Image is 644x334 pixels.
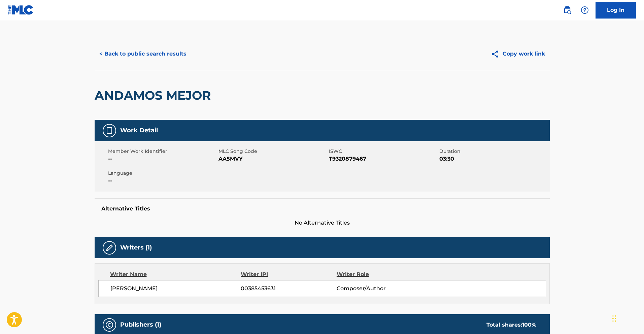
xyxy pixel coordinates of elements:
img: MLC Logo [8,5,34,15]
img: Work Detail [105,127,113,135]
a: Log In [596,2,636,19]
img: search [563,6,571,14]
div: Writer Role [337,270,424,278]
span: 03:30 [439,155,548,163]
span: Member Work Identifier [108,148,217,155]
h2: ANDAMOS MEJOR [95,88,214,103]
img: Publishers [105,321,113,329]
img: Copy work link [491,50,503,58]
span: MLC Song Code [218,148,327,155]
span: -- [108,155,217,163]
span: Composer/Author [337,285,424,293]
h5: Writers (1) [120,244,152,252]
button: Copy work link [486,45,550,62]
span: Language [108,170,217,177]
span: Duration [439,148,548,155]
img: help [581,6,589,14]
span: 00385453631 [241,285,336,293]
iframe: Chat Widget [610,302,644,334]
h5: Work Detail [120,127,158,134]
div: Help [578,3,591,17]
div: Writer Name [110,270,241,278]
span: 100 % [522,322,536,328]
span: AA5MVY [218,155,327,163]
div: Writer IPI [241,270,337,278]
div: Total shares: [486,321,536,329]
img: Writers [105,244,113,252]
a: Public Search [561,3,574,17]
h5: Publishers (1) [120,321,161,329]
span: No Alternative Titles [95,219,550,227]
h5: Alternative Titles [101,205,543,212]
span: T9320879467 [329,155,438,163]
div: Drag [612,308,616,329]
span: -- [108,177,217,185]
span: ISWC [329,148,438,155]
span: [PERSON_NAME] [110,285,241,293]
button: < Back to public search results [95,45,191,62]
